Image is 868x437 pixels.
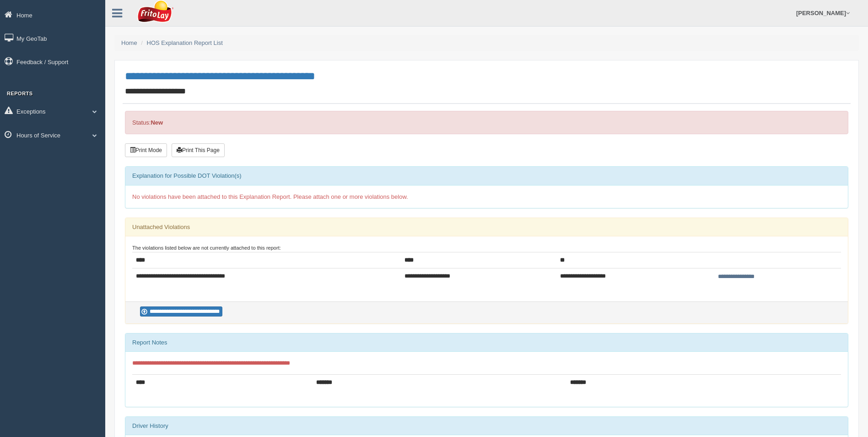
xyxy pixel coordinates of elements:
a: HOS Explanation Report List [147,39,223,46]
button: Print Mode [125,143,167,157]
div: Explanation for Possible DOT Violation(s) [125,167,848,185]
div: Unattached Violations [125,218,848,236]
button: Print This Page [172,143,225,157]
div: Report Notes [125,333,848,352]
a: Home [121,39,137,46]
div: Status: [125,111,848,134]
strong: New [151,119,163,126]
small: The violations listed below are not currently attached to this report: [132,245,281,251]
div: Driver History [125,417,848,435]
span: No violations have been attached to this Explanation Report. Please attach one or more violations... [132,193,408,200]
